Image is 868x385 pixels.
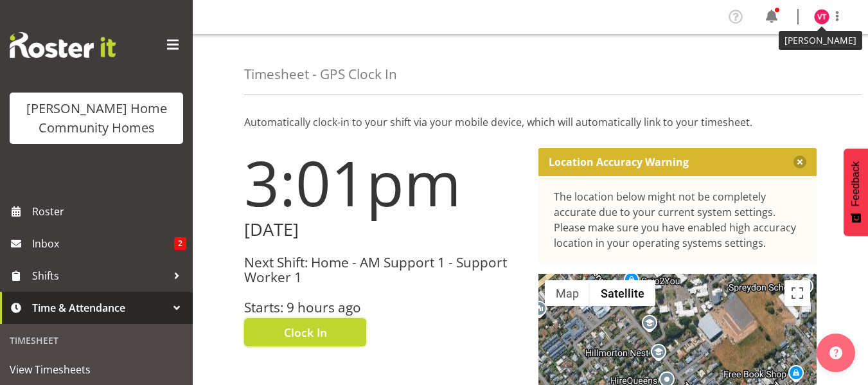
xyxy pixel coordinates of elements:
[32,202,186,221] span: Roster
[554,189,802,251] div: The location below might not be completely accurate due to your current system settings. Please m...
[10,32,116,58] img: Rosterit website logo
[244,148,523,217] h1: 3:01pm
[22,99,170,138] div: [PERSON_NAME] Home Community Homes
[10,360,183,379] span: View Timesheets
[244,67,397,82] h4: Timesheet - GPS Clock In
[32,298,167,318] span: Time & Attendance
[244,220,523,240] h2: [DATE]
[793,156,806,168] button: Close message
[244,318,366,346] button: Clock In
[850,161,862,206] span: Feedback
[32,266,167,285] span: Shifts
[244,114,817,130] p: Automatically clock-in to your shift via your mobile device, which will automatically link to you...
[32,234,174,253] span: Inbox
[549,156,689,168] p: Location Accuracy Warning
[284,324,327,341] span: Clock In
[829,346,842,359] img: help-xxl-2.png
[174,237,186,250] span: 2
[244,300,523,315] h3: Starts: 9 hours ago
[814,9,829,24] img: vanessa-thornley8527.jpg
[784,280,810,306] button: Toggle fullscreen view
[3,327,190,354] div: Timesheet
[244,255,523,285] h3: Next Shift: Home - AM Support 1 - Support Worker 1
[590,280,655,306] button: Show satellite imagery
[844,148,868,236] button: Feedback - Show survey
[545,280,590,306] button: Show street map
